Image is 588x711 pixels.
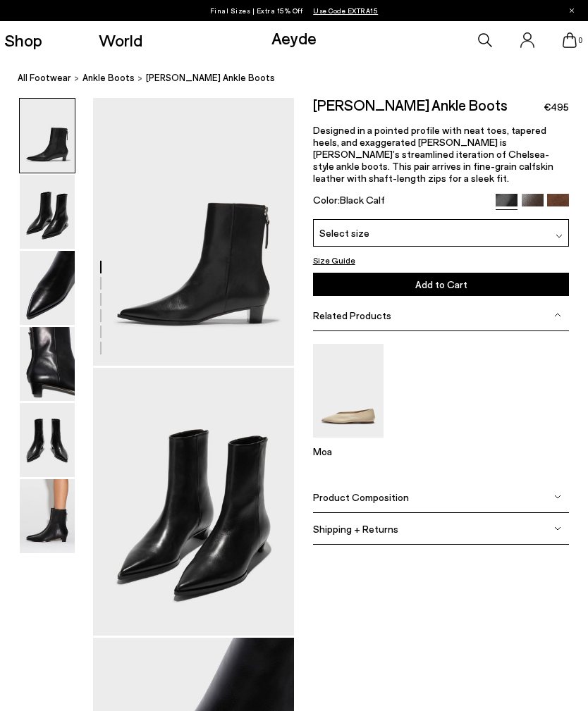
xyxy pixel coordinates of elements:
[554,525,561,532] img: svg%3E
[18,70,71,85] a: All Footwear
[210,4,379,18] p: Final Sizes | Extra 15% Off
[319,225,369,240] span: Select size
[18,59,588,98] nav: breadcrumb
[313,273,570,296] button: Add to Cart
[554,493,561,500] img: svg%3E
[82,70,135,85] a: Ankle Boots
[313,523,398,535] span: Shipping + Returns
[20,251,75,325] img: Harriet Pointed Ankle Boots - Image 3
[20,479,75,553] img: Harriet Pointed Ankle Boots - Image 6
[577,37,584,44] span: 0
[313,491,409,503] span: Product Composition
[415,278,467,290] span: Add to Cart
[340,194,385,206] span: Black Calf
[313,309,391,321] span: Related Products
[313,124,570,184] p: Designed in a pointed profile with neat toes, tapered heels, and exaggerated [PERSON_NAME] is [PE...
[556,233,563,240] img: svg%3E
[554,311,561,319] img: svg%3E
[313,445,384,457] p: Moa
[4,32,42,49] a: Shop
[20,99,75,173] img: Harriet Pointed Ankle Boots - Image 1
[313,344,384,438] img: Moa Pointed-Toe Flats
[20,327,75,401] img: Harriet Pointed Ankle Boots - Image 4
[544,100,569,114] span: €495
[313,253,355,267] button: Size Guide
[146,70,275,85] span: [PERSON_NAME] Ankle Boots
[313,98,508,112] h2: [PERSON_NAME] Ankle Boots
[271,27,317,48] a: Aeyde
[313,6,378,15] span: Navigate to /collections/ss25-final-sizes
[563,32,577,48] a: 0
[20,175,75,249] img: Harriet Pointed Ankle Boots - Image 2
[313,428,384,457] a: Moa Pointed-Toe Flats Moa
[20,403,75,477] img: Harriet Pointed Ankle Boots - Image 5
[99,32,142,49] a: World
[313,194,488,210] div: Color:
[82,72,135,83] span: Ankle Boots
